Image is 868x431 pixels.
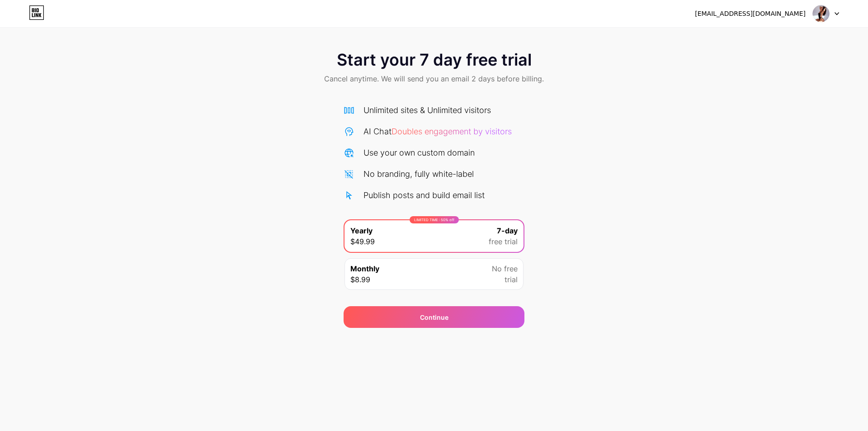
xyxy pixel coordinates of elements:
[350,236,375,247] span: $49.99
[350,274,370,285] span: $8.99
[497,225,518,236] span: 7-day
[337,51,532,69] span: Start your 7 day free trial
[695,9,806,19] div: [EMAIL_ADDRESS][DOMAIN_NAME]
[489,236,518,247] span: free trial
[350,263,379,274] span: Monthly
[363,125,512,137] div: AI Chat
[505,274,518,285] span: trial
[392,127,512,136] span: Doubles engagement by visitors
[363,104,491,116] div: Unlimited sites & Unlimited visitors
[363,189,485,201] div: Publish posts and build email list
[363,168,474,180] div: No branding, fully white-label
[410,216,459,223] div: LIMITED TIME : 50% off
[363,147,475,159] div: Use your own custom domain
[420,313,448,322] span: Continue
[350,225,373,236] span: Yearly
[324,73,544,84] span: Cancel anytime. We will send you an email 2 days before billing.
[492,263,518,274] span: No free
[812,5,830,22] img: alexagrills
